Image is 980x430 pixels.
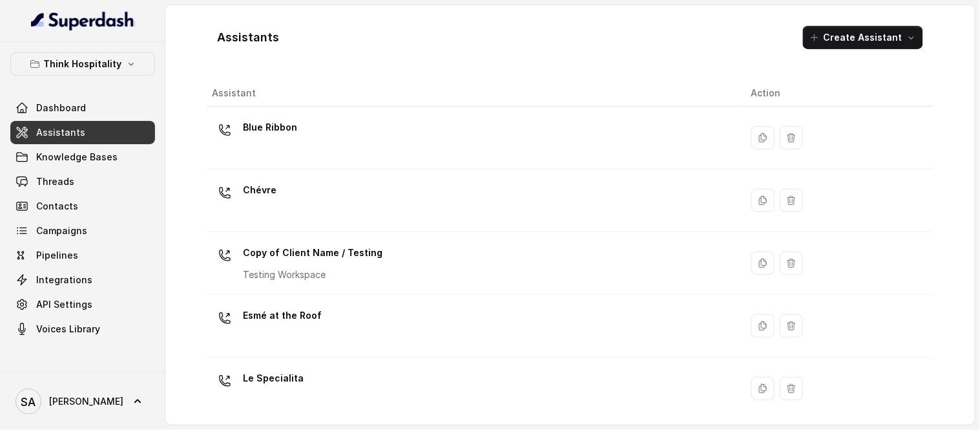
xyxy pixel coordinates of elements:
[10,96,155,120] a: Dashboard
[36,249,78,262] span: Pipelines
[217,27,279,48] h1: Assistants
[31,10,135,31] img: light.svg
[49,395,123,408] span: [PERSON_NAME]
[10,244,155,267] a: Pipelines
[36,224,87,237] span: Campaigns
[36,323,100,336] span: Voices Library
[243,368,304,389] p: Le Specialita
[44,56,122,72] p: Think Hospitality
[243,305,322,326] p: Esmé at the Roof
[741,80,933,107] th: Action
[36,126,85,139] span: Assistants
[803,26,923,49] button: Create Assistant
[36,175,74,188] span: Threads
[10,145,155,169] a: Knowledge Bases
[207,80,741,107] th: Assistant
[10,383,155,420] a: [PERSON_NAME]
[243,117,297,138] p: Blue Ribbon
[10,317,155,341] a: Voices Library
[10,219,155,242] a: Campaigns
[243,180,276,200] p: Chévre
[36,102,86,114] span: Dashboard
[36,151,118,164] span: Knowledge Bases
[10,121,155,144] a: Assistants
[36,298,92,311] span: API Settings
[36,200,78,213] span: Contacts
[10,195,155,218] a: Contacts
[243,242,382,263] p: Copy of Client Name / Testing
[10,293,155,316] a: API Settings
[36,274,92,286] span: Integrations
[10,170,155,193] a: Threads
[243,268,382,281] p: Testing Workspace
[10,268,155,292] a: Integrations
[21,395,36,409] text: SA
[10,52,155,76] button: Think Hospitality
